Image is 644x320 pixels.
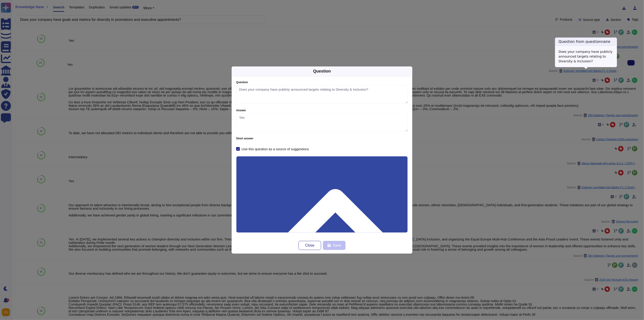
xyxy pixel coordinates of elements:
textarea: Does your company have publicly announced targets relating to Diversity & Inclusion? [236,85,408,104]
div: Does your company have publicly announced targets relating to Diversity & Inclusion? [555,46,617,67]
span: Close [305,244,315,247]
button: Close [298,241,321,250]
button: Save [323,241,346,250]
h3: Question from questionnaire [555,37,617,46]
div: Use this question as a source of suggestions [242,147,309,151]
label: Short answer [236,137,408,140]
span: Save [333,244,341,247]
label: Answer [236,109,408,112]
textarea: Yes [236,114,408,132]
label: Question [236,81,408,84]
div: Question [313,68,331,74]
